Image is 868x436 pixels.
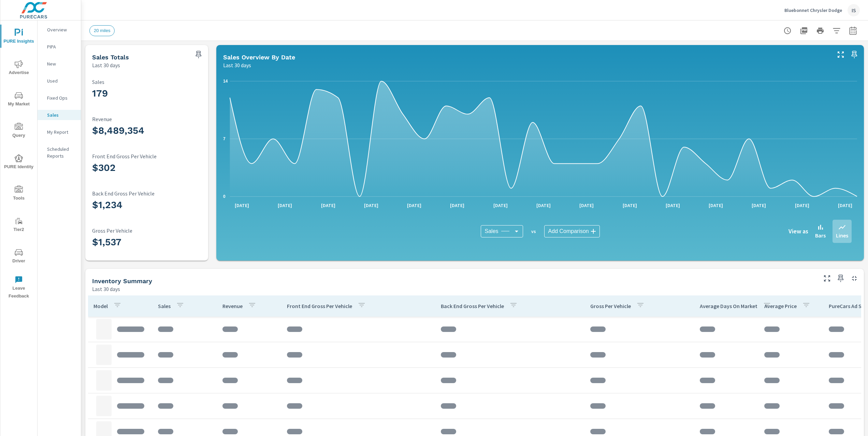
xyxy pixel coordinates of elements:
[575,202,598,209] p: [DATE]
[193,49,204,60] span: Save this to your personalized report
[92,79,201,85] p: Sales
[38,93,81,103] div: Fixed Ops
[704,202,728,209] p: [DATE]
[485,228,498,235] span: Sales
[47,26,75,33] p: Overview
[2,217,35,234] span: Tier2
[92,162,201,174] h3: $302
[38,42,81,52] div: PIPA
[2,123,35,140] span: Query
[2,154,35,171] span: PURE Identity
[92,61,120,69] p: Last 30 days
[38,25,81,35] div: Overview
[822,273,833,284] button: Make Fullscreen
[489,202,512,209] p: [DATE]
[223,136,226,141] text: 7
[38,127,81,137] div: My Report
[548,228,589,235] span: Add Comparison
[2,91,35,108] span: My Market
[316,202,340,209] p: [DATE]
[223,54,295,61] h5: Sales Overview By Date
[849,49,860,60] span: Save this to your personalized report
[222,303,243,309] p: Revenue
[618,202,642,209] p: [DATE]
[833,202,857,209] p: [DATE]
[836,231,848,239] p: Lines
[38,110,81,120] div: Sales
[2,186,35,202] span: Tools
[47,60,75,67] p: New
[223,194,226,199] text: 0
[92,125,201,136] h3: $8,489,354
[92,153,201,159] p: Front End Gross Per Vehicle
[273,202,297,209] p: [DATE]
[47,77,75,84] p: Used
[47,95,75,101] p: Fixed Ops
[747,202,771,209] p: [DATE]
[797,24,811,38] button: "Export Report to PDF"
[90,28,114,33] span: 20 miles
[835,273,846,284] span: Save this to your personalized report
[92,236,201,248] h3: $1,537
[445,202,469,209] p: [DATE]
[2,276,35,300] span: Leave Feedback
[661,202,685,209] p: [DATE]
[2,29,35,45] span: PURE Insights
[38,144,81,161] div: Scheduled Reports
[47,129,75,135] p: My Report
[223,79,228,84] text: 14
[92,277,152,285] h5: Inventory Summary
[830,24,843,38] button: Apply Filters
[47,43,75,50] p: PIPA
[93,303,108,309] p: Model
[38,76,81,86] div: Used
[590,303,631,309] p: Gross Per Vehicle
[92,285,120,293] p: Last 30 days
[47,146,75,159] p: Scheduled Reports
[92,228,201,234] p: Gross Per Vehicle
[0,20,37,303] div: nav menu
[784,7,842,13] p: Bluebonnet Chrysler Dodge
[848,4,860,16] div: IS
[92,88,201,99] h3: 179
[789,228,808,235] h6: View as
[790,202,814,209] p: [DATE]
[402,202,426,209] p: [DATE]
[846,24,860,38] button: Select Date Range
[38,59,81,69] div: New
[230,202,254,209] p: [DATE]
[2,60,35,77] span: Advertise
[92,190,201,197] p: Back End Gross Per Vehicle
[359,202,383,209] p: [DATE]
[544,225,600,237] div: Add Comparison
[92,116,201,122] p: Revenue
[47,112,75,118] p: Sales
[2,248,35,265] span: Driver
[523,228,544,234] p: vs
[764,303,797,309] p: Average Price
[441,303,504,309] p: Back End Gross Per Vehicle
[481,225,523,237] div: Sales
[223,61,251,69] p: Last 30 days
[532,202,555,209] p: [DATE]
[92,54,129,61] h5: Sales Totals
[815,231,826,239] p: Bars
[813,24,827,38] button: Print Report
[92,199,201,211] h3: $1,234
[835,49,846,60] button: Make Fullscreen
[700,303,757,309] p: Average Days On Market
[849,273,860,284] button: Minimize Widget
[158,303,171,309] p: Sales
[287,303,352,309] p: Front End Gross Per Vehicle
